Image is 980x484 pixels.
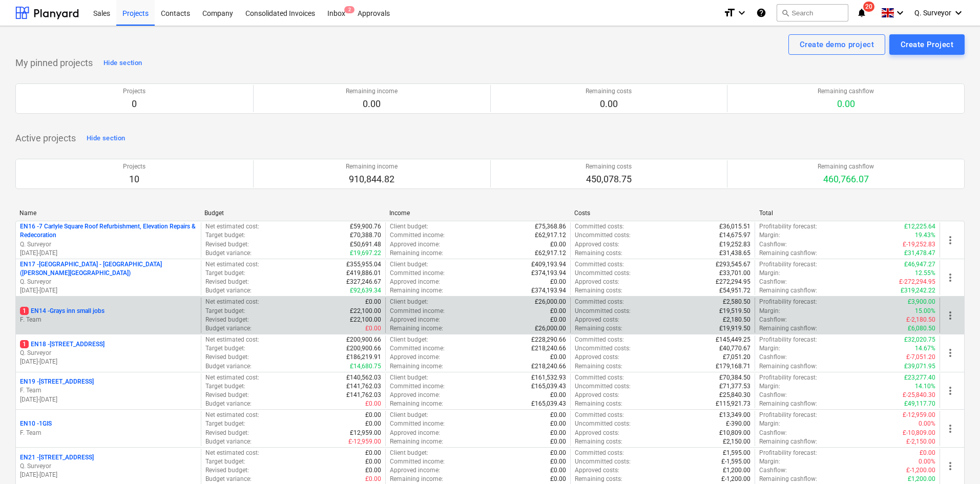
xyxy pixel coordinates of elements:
p: £319,242.22 [901,286,935,295]
p: Active projects [15,132,76,144]
p: Approved income : [390,429,440,437]
p: Remaining costs : [575,249,622,258]
p: Revised budget : [205,240,249,249]
p: £0.00 [550,278,566,286]
p: Remaining cashflow : [759,324,817,333]
p: £19,919.50 [719,324,750,333]
p: Uncommitted costs : [575,269,631,278]
span: more_vert [944,234,956,246]
p: Uncommitted costs : [575,457,631,466]
p: £26,000.00 [535,324,566,333]
p: £0.00 [550,419,566,428]
p: Remaining cashflow : [759,286,817,295]
p: Net estimated cost : [205,222,259,231]
p: Revised budget : [205,315,249,324]
p: Q. Surveyor [20,240,197,249]
p: 460,766.07 [818,173,874,185]
i: notifications [857,7,867,19]
p: £200,900.66 [346,344,381,353]
p: £59,900.76 [350,222,381,231]
p: Approved income : [390,315,440,324]
p: Client budget : [390,449,428,457]
p: Approved income : [390,278,440,286]
p: 14.10% [915,382,935,391]
p: £-390.00 [726,419,750,428]
p: £62,917.12 [535,249,566,258]
p: £419,886.01 [346,269,381,278]
p: Client budget : [390,260,428,269]
p: 0 [123,98,145,110]
p: £-10,809.00 [903,429,935,437]
p: £0.00 [550,353,566,362]
p: £0.00 [365,449,381,457]
div: Budget [204,209,381,217]
p: EN17 - [GEOGRAPHIC_DATA] - [GEOGRAPHIC_DATA] ([PERSON_NAME][GEOGRAPHIC_DATA]) [20,260,197,278]
p: Client budget : [390,335,428,344]
p: Cashflow : [759,353,787,362]
p: 910,844.82 [346,173,398,185]
p: F. Team [20,429,197,437]
p: Revised budget : [205,353,249,362]
p: Revised budget : [205,429,249,437]
p: Remaining costs : [575,437,622,446]
p: £-25,840.30 [903,391,935,399]
p: £179,168.71 [716,362,750,371]
p: Projects [123,87,145,96]
button: Search [777,4,848,22]
p: £161,532.93 [531,373,566,382]
p: £272,294.95 [716,278,750,286]
p: Q. Surveyor [20,462,197,471]
p: £293,545.67 [716,260,750,269]
p: Remaining costs : [575,286,622,295]
p: Approved costs : [575,429,619,437]
p: Committed income : [390,269,445,278]
p: Approved costs : [575,240,619,249]
p: £0.00 [365,457,381,466]
p: 15.00% [915,307,935,315]
span: 20 [863,2,874,12]
p: £0.00 [365,399,381,408]
p: Approved costs : [575,278,619,286]
p: Target budget : [205,344,245,353]
p: Budget variance : [205,286,252,295]
div: EN21 -[STREET_ADDRESS]Q. Surveyor[DATE]-[DATE] [20,453,197,479]
p: £0.00 [550,449,566,457]
p: Cashflow : [759,315,787,324]
div: Name [19,209,196,217]
p: Approved income : [390,240,440,249]
p: Remaining costs [586,87,632,96]
p: Profitability forecast : [759,222,817,231]
p: Margin : [759,307,780,315]
p: Remaining cashflow : [759,437,817,446]
p: EN21 - [STREET_ADDRESS] [20,453,94,462]
p: Cashflow : [759,391,787,399]
button: Create Project [889,34,965,55]
p: £31,478.47 [904,249,935,258]
p: Net estimated cost : [205,260,259,269]
p: 0.00% [919,419,935,428]
span: more_vert [944,271,956,284]
p: Committed costs : [575,260,624,269]
p: £12,959.00 [350,429,381,437]
p: £145,449.25 [716,335,750,344]
p: Committed income : [390,344,445,353]
p: £200,900.66 [346,335,381,344]
p: [DATE] - [DATE] [20,357,197,366]
p: Q. Surveyor [20,278,197,286]
p: £2,180.50 [723,315,750,324]
p: £-1,200.00 [906,466,935,475]
p: Net estimated cost : [205,335,259,344]
span: 1 [20,340,29,348]
p: Target budget : [205,269,245,278]
span: Q. Surveyor [914,9,951,17]
p: £14,680.75 [350,362,381,371]
p: My pinned projects [15,57,93,69]
p: Budget variance : [205,399,252,408]
p: Revised budget : [205,278,249,286]
p: Target budget : [205,419,245,428]
div: EN16 -7 Carlyle Square Roof Refurbishment, Elevation Repairs & RedecorationQ. Surveyor[DATE]-[DATE] [20,222,197,258]
p: Remaining income [346,162,398,171]
p: Profitability forecast : [759,449,817,457]
i: keyboard_arrow_down [736,7,748,19]
p: £0.00 [550,429,566,437]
